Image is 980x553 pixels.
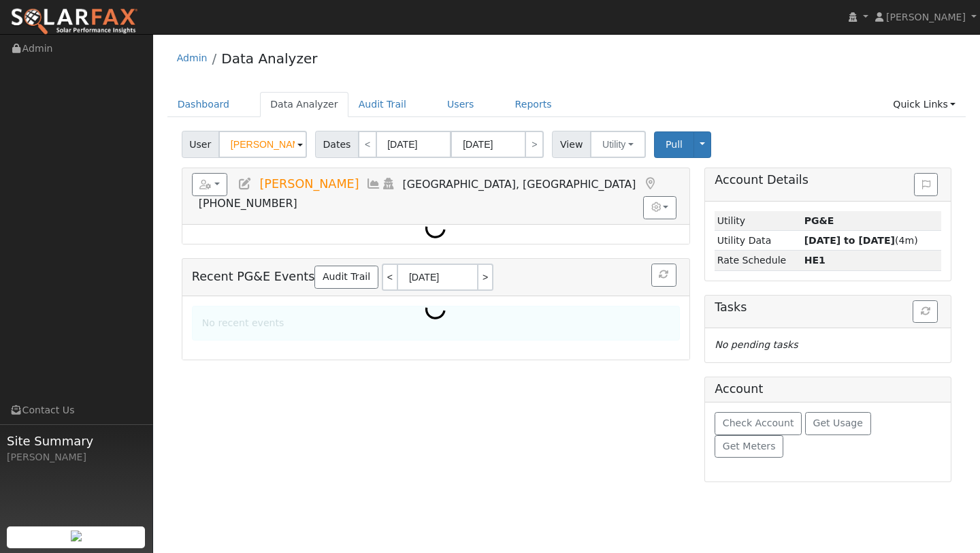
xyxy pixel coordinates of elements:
[478,264,493,291] a: >
[348,92,416,117] a: Audit Trail
[221,50,317,67] a: Data Analyzer
[715,300,941,315] h5: Tasks
[218,131,307,158] input: Select a User
[804,235,895,246] strong: [DATE] to [DATE]
[7,450,146,464] div: [PERSON_NAME]
[914,173,938,196] button: Issue History
[403,178,636,191] span: [GEOGRAPHIC_DATA], [GEOGRAPHIC_DATA]
[813,417,863,428] span: Get Usage
[642,177,657,191] a: Map
[804,215,834,226] strong: ID: 17270210, authorized: 09/10/25
[715,173,941,187] h5: Account Details
[715,435,783,458] button: Get Meters
[382,264,397,291] a: <
[723,441,776,452] span: Get Meters
[437,92,485,117] a: Users
[715,211,802,231] td: Utility
[666,139,683,150] span: Pull
[167,92,240,117] a: Dashboard
[715,412,802,435] button: Check Account
[525,131,544,158] a: >
[182,131,219,158] span: User
[177,52,208,63] a: Admin
[314,266,378,289] a: Audit Trail
[590,131,646,158] button: Utility
[715,382,763,396] h5: Account
[7,432,146,450] span: Site Summary
[358,131,377,158] a: <
[804,255,826,266] strong: D
[651,264,676,287] button: Refresh
[260,92,348,117] a: Data Analyzer
[505,92,562,117] a: Reports
[715,251,802,270] td: Rate Schedule
[381,177,396,191] a: Login As (last Never)
[366,177,381,191] a: Multi-Series Graph
[883,92,966,117] a: Quick Links
[654,131,694,158] button: Pull
[913,300,938,323] button: Refresh
[552,131,591,158] span: View
[723,417,794,428] span: Check Account
[715,231,802,251] td: Utility Data
[259,177,359,191] span: [PERSON_NAME]
[315,131,359,158] span: Dates
[805,412,871,435] button: Get Usage
[10,7,138,36] img: SolarFax
[886,12,966,22] span: [PERSON_NAME]
[804,235,918,246] span: (4m)
[71,531,82,541] img: retrieve
[238,177,252,191] a: Edit User (37053)
[199,197,297,210] span: [PHONE_NUMBER]
[192,264,680,291] h5: Recent PG&E Events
